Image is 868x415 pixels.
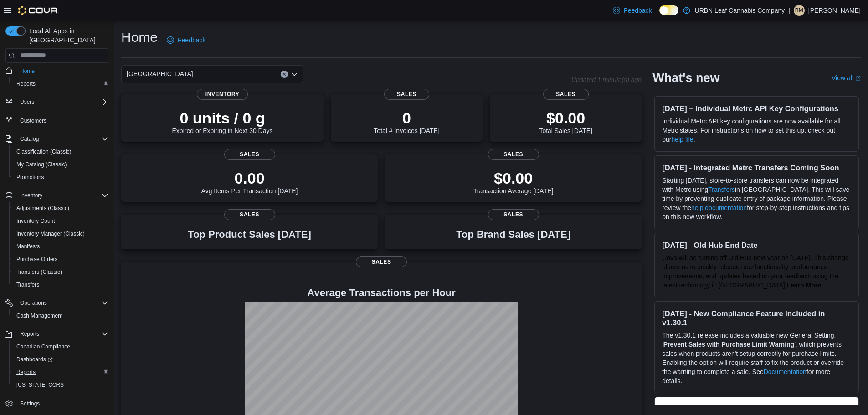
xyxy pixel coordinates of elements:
[13,266,66,277] a: Transfers (Classic)
[16,343,70,350] span: Canadian Compliance
[13,379,108,390] span: Washington CCRS
[16,65,108,77] span: Home
[662,117,851,144] p: Individual Metrc API key configurations are now available for all Metrc states. For instructions ...
[188,229,311,240] h3: Top Product Sales [DATE]
[13,279,108,290] span: Transfers
[16,243,40,250] span: Manifests
[543,89,589,100] span: Sales
[16,115,108,126] span: Customers
[2,133,112,145] button: Catalog
[9,227,112,240] button: Inventory Manager (Classic)
[2,64,112,77] button: Home
[13,172,48,183] a: Promotions
[13,228,108,239] span: Inventory Manager (Classic)
[13,241,108,252] span: Manifests
[16,97,108,108] span: Users
[172,109,273,134] div: Expired or Expiring in Next 30 Days
[9,77,112,90] button: Reports
[13,146,75,157] a: Classification (Classic)
[16,398,43,409] a: Settings
[291,71,298,78] button: Open list of options
[20,117,46,124] span: Customers
[374,109,439,134] div: Total # Invoices [DATE]
[787,282,821,289] a: Learn More
[20,400,40,407] span: Settings
[659,5,678,15] input: Dark Mode
[13,78,108,89] span: Reports
[671,136,693,143] a: help file
[13,310,108,321] span: Cash Management
[26,26,108,45] span: Load All Apps in [GEOGRAPHIC_DATA]
[9,240,112,253] button: Manifests
[16,369,36,376] span: Reports
[2,189,112,202] button: Inventory
[172,109,273,127] p: 0 units / 0 g
[662,104,851,113] h3: [DATE] – Individual Metrc API Key Configurations
[16,328,108,339] span: Reports
[794,5,805,16] div: Bailey MacDonald
[16,398,108,409] span: Settings
[691,204,747,211] a: help documentation
[201,169,298,187] p: 0.00
[662,309,851,327] h3: [DATE] - New Compliance Feature Included in v1.30.1
[18,6,59,15] img: Cova
[808,5,861,16] p: [PERSON_NAME]
[662,163,851,172] h3: [DATE] - Integrated Metrc Transfers Coming Soon
[128,287,634,298] h4: Average Transactions per Hour
[9,158,112,171] button: My Catalog (Classic)
[9,266,112,278] button: Transfers (Classic)
[652,71,719,85] h2: What's new
[197,89,248,100] span: Inventory
[20,135,39,143] span: Catalog
[356,256,407,267] span: Sales
[281,71,288,78] button: Clear input
[764,368,806,375] a: Documentation
[9,215,112,227] button: Inventory Count
[9,366,112,379] button: Reports
[571,76,642,83] p: Updated 1 minute(s) ago
[16,133,108,144] span: Catalog
[708,186,735,193] a: Transfers
[16,381,64,389] span: [US_STATE] CCRS
[13,78,39,89] a: Reports
[16,148,72,155] span: Classification (Classic)
[9,253,112,266] button: Purchase Orders
[16,281,39,288] span: Transfers
[663,341,794,348] strong: Prevent Sales with Purchase Limit Warning
[16,66,38,77] a: Home
[9,202,112,215] button: Adjustments (Classic)
[16,80,36,87] span: Reports
[16,297,51,308] button: Operations
[20,192,42,199] span: Inventory
[609,1,655,20] a: Feedback
[13,172,108,183] span: Promotions
[20,67,35,75] span: Home
[16,205,69,212] span: Adjustments (Classic)
[2,114,112,127] button: Customers
[473,169,554,187] p: $0.00
[13,228,88,239] a: Inventory Manager (Classic)
[13,203,73,214] a: Adjustments (Classic)
[16,268,62,276] span: Transfers (Classic)
[659,15,660,15] span: Dark Mode
[9,278,112,291] button: Transfers
[16,297,108,308] span: Operations
[855,76,861,81] svg: External link
[16,97,38,108] button: Users
[2,96,112,108] button: Users
[20,98,34,106] span: Users
[13,341,74,352] a: Canadian Compliance
[384,89,430,100] span: Sales
[16,190,46,201] button: Inventory
[16,115,50,126] a: Customers
[488,149,539,160] span: Sales
[9,379,112,391] button: [US_STATE] CCRS
[488,209,539,220] span: Sales
[224,209,275,220] span: Sales
[9,353,112,366] a: Dashboards
[20,299,47,307] span: Operations
[16,256,58,263] span: Purchase Orders
[13,159,108,170] span: My Catalog (Classic)
[13,354,56,365] a: Dashboards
